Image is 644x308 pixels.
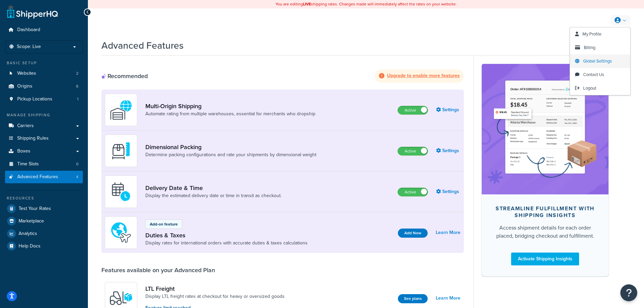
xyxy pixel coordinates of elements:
a: Carriers [5,120,83,132]
a: Activate Shipping Insights [511,253,579,265]
a: Multi-Origin Shipping [145,102,315,110]
strong: Upgrade to enable more features [387,72,460,79]
a: Boxes [5,145,83,158]
a: Analytics [5,228,83,240]
li: Pickup Locations [5,93,83,105]
div: Recommended [101,72,148,80]
a: Billing [570,41,630,54]
a: Display rates for international orders with accurate duties & taxes calculations [145,240,308,246]
span: 2 [76,71,78,76]
div: Resources [5,195,83,201]
span: Global Settings [583,58,612,64]
li: Origins [5,80,83,93]
img: gfkeb5ejjkALwAAAABJRU5ErkJggg== [109,180,133,204]
span: 0 [76,161,78,167]
img: DTVBYsAAAAAASUVORK5CYII= [109,139,133,163]
a: Display LTL freight rates at checkout for heavy or oversized goods [145,293,285,300]
h1: Advanced Features [101,39,184,52]
a: Help Docs [5,240,83,252]
a: Test Your Rates [5,203,83,215]
a: Contact Us [570,68,630,81]
a: Origins6 [5,80,83,93]
span: Carriers [17,123,34,129]
span: Billing [584,44,595,51]
label: Active [398,188,428,196]
a: Determine packing configurations and rate your shipments by dimensional weight [145,151,316,158]
a: Marketplace [5,215,83,227]
span: Contact Us [583,71,604,78]
a: Display the estimated delivery date or time in transit as checkout. [145,192,282,199]
a: Pickup Locations1 [5,93,83,105]
div: Streamline Fulfillment with Shipping Insights [493,205,598,219]
div: Manage Shipping [5,112,83,118]
span: Time Slots [17,161,39,167]
span: 1 [77,96,78,102]
a: Shipping Rules [5,132,83,145]
span: Analytics [19,231,37,237]
span: My Profile [582,31,601,37]
div: Features available on your Advanced Plan [101,266,215,274]
a: Settings [436,146,460,156]
span: Test Your Rates [19,206,51,212]
a: Advanced Features4 [5,171,83,183]
label: Active [398,106,428,114]
a: Settings [436,187,460,196]
span: Shipping Rules [17,136,49,141]
a: Automate rating from multiple warehouses, essential for merchants who dropship [145,111,315,117]
a: Global Settings [570,54,630,68]
a: Logout [570,81,630,95]
a: Delivery Date & Time [145,184,282,192]
img: feature-image-si-e24932ea9b9fcd0ff835db86be1ff8d589347e8876e1638d903ea230a36726be.png [492,74,598,184]
li: Websites [5,67,83,80]
a: Dimensional Packing [145,143,316,151]
button: Open Resource Center [620,284,637,301]
span: Origins [17,84,32,89]
div: Basic Setup [5,60,83,66]
span: Advanced Features [17,174,58,180]
span: Boxes [17,148,30,154]
span: Help Docs [19,243,41,249]
li: Advanced Features [5,171,83,183]
a: My Profile [570,27,630,41]
li: Time Slots [5,158,83,170]
a: Websites2 [5,67,83,80]
span: Marketplace [19,218,44,224]
a: Settings [436,105,460,115]
span: 6 [76,84,78,89]
img: icon-duo-feat-landed-cost-7136b061.png [109,221,133,244]
a: LTL Freight [145,285,285,292]
b: LIVE [303,1,311,7]
span: Pickup Locations [17,96,52,102]
p: Add-on feature [150,221,178,227]
a: Learn More [436,228,460,237]
span: Logout [583,85,596,91]
a: Time Slots0 [5,158,83,170]
span: Scope: Live [17,44,41,50]
div: Access shipment details for each order placed, bridging checkout and fulfillment. [493,224,598,240]
a: Learn More [436,293,460,303]
img: WatD5o0RtDAAAAAElFTkSuQmCC [109,98,133,122]
button: Add Now [398,229,428,238]
span: Dashboard [17,27,40,33]
a: Duties & Taxes [145,232,308,239]
span: Websites [17,71,36,76]
a: Dashboard [5,24,83,36]
span: 4 [76,174,78,180]
label: Active [398,147,428,155]
button: See plans [398,294,428,303]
